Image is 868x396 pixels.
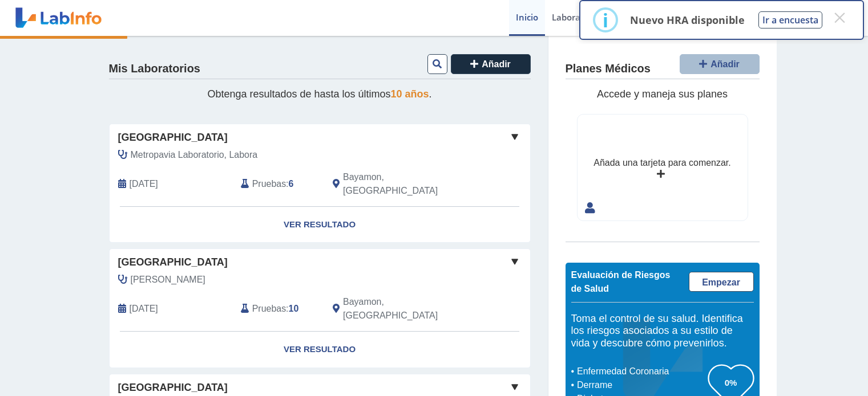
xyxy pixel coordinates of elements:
[289,179,294,189] b: 6
[391,88,429,100] span: 10 años
[566,62,651,76] h4: Planes Médicos
[130,302,158,316] span: 2025-01-25
[630,13,745,27] p: Nuevo HRA disponible
[118,255,228,270] span: [GEOGRAPHIC_DATA]
[597,88,728,100] span: Accede y maneja sus planes
[482,59,511,69] span: Añadir
[574,378,708,392] li: Derrame
[574,365,708,378] li: Enfermedad Coronaria
[131,148,258,162] span: Metropavia Laboratorio, Labora
[110,207,530,243] a: Ver Resultado
[130,177,158,191] span: 2025-10-11
[829,7,850,28] button: Close this dialog
[680,54,760,74] button: Añadir
[110,332,530,368] a: Ver Resultado
[451,54,531,74] button: Añadir
[571,313,754,350] h5: Toma el control de su salud. Identifica los riesgos asociados a su estilo de vida y descubre cómo...
[710,59,740,69] span: Añadir
[343,170,469,198] span: Bayamon, PR
[343,295,469,322] span: Bayamon, PR
[252,177,286,191] span: Pruebas
[702,277,740,287] span: Empezar
[207,88,431,100] span: Obtenga resultados de hasta los últimos .
[758,11,822,28] button: Ir a encuesta
[131,273,205,287] span: Ambert, Luis
[232,295,324,322] div: :
[118,130,228,145] span: [GEOGRAPHIC_DATA]
[708,375,754,390] h3: 0%
[603,10,608,30] div: i
[594,156,730,170] div: Añada una tarjeta para comenzar.
[571,270,671,293] span: Evaluación de Riesgos de Salud
[118,380,228,395] span: [GEOGRAPHIC_DATA]
[289,304,299,313] b: 10
[689,272,754,292] a: Empezar
[109,62,200,76] h4: Mis Laboratorios
[232,170,324,198] div: :
[252,302,286,316] span: Pruebas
